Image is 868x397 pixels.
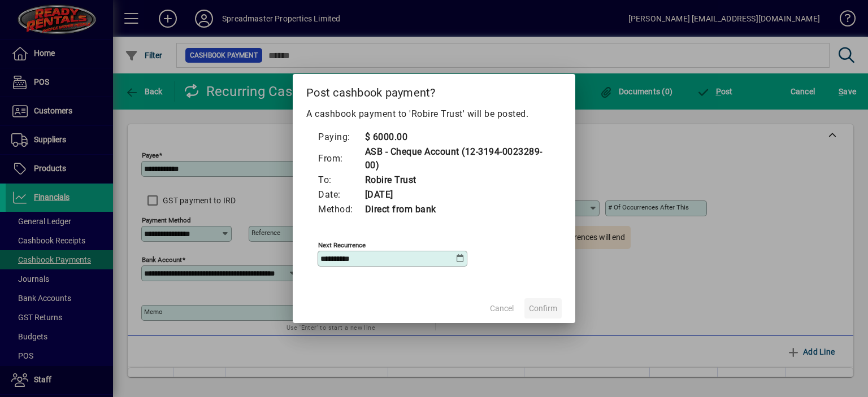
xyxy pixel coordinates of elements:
td: Direct from bank [364,202,551,217]
td: To: [318,173,364,187]
td: Paying: [318,130,364,145]
td: From: [318,145,364,173]
td: Date: [318,187,364,202]
td: [DATE] [364,187,551,202]
td: ASB - Cheque Account (12-3194-0023289-00) [364,145,551,173]
h2: Post cashbook payment? [293,74,575,107]
td: Robire Trust [364,173,551,187]
td: Method: [318,202,364,217]
p: A cashbook payment to 'Robire Trust' will be posted. [306,107,562,121]
mat-label: Next recurrence [318,241,366,249]
td: $ 6000.00 [364,130,551,145]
